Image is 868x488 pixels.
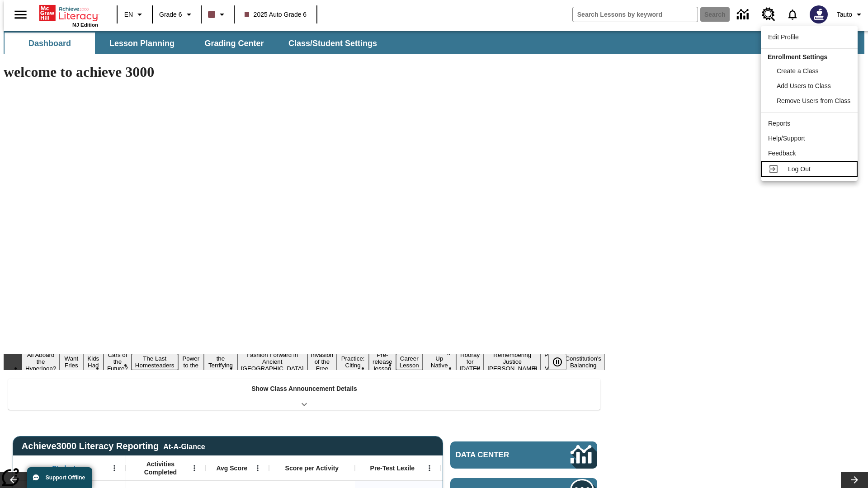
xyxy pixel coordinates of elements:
[768,53,827,61] span: Enrollment Settings
[768,33,799,41] span: Edit Profile
[768,135,805,142] span: Help/Support
[788,165,811,173] span: Log Out
[777,82,831,89] span: Add Users to Class
[768,150,796,157] span: Feedback
[777,97,850,104] span: Remove Users from Class
[768,120,790,127] span: Reports
[777,67,819,75] span: Create a Class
